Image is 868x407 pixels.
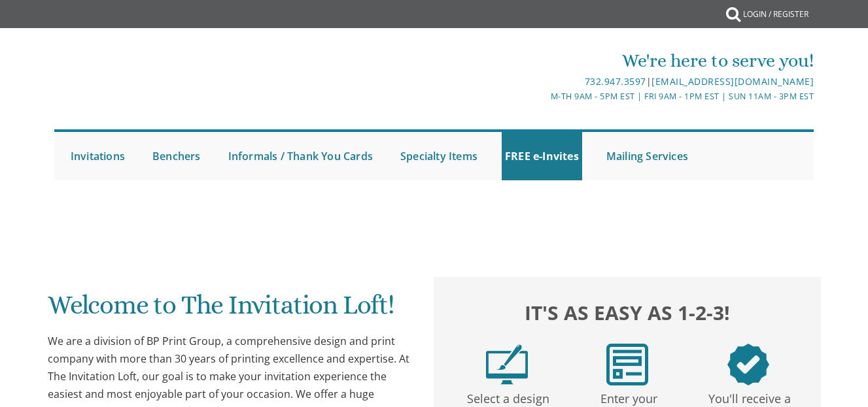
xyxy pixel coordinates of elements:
a: Benchers [149,132,204,180]
a: FREE e-Invites [502,132,582,180]
img: step2.png [606,344,648,385]
h1: Welcome to The Invitation Loft! [48,291,410,329]
div: We're here to serve you! [308,48,814,74]
a: Mailing Services [603,132,691,180]
div: M-Th 9am - 5pm EST | Fri 9am - 1pm EST | Sun 11am - 3pm EST [308,90,814,103]
a: Specialty Items [397,132,481,180]
img: step1.png [486,344,528,385]
div: | [308,74,814,90]
a: [EMAIL_ADDRESS][DOMAIN_NAME] [651,75,814,88]
a: Informals / Thank You Cards [225,132,376,180]
h2: It's as easy as 1-2-3! [447,299,809,327]
img: step3.png [727,344,769,385]
a: Invitations [67,132,128,180]
a: 732.947.3597 [585,75,646,88]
